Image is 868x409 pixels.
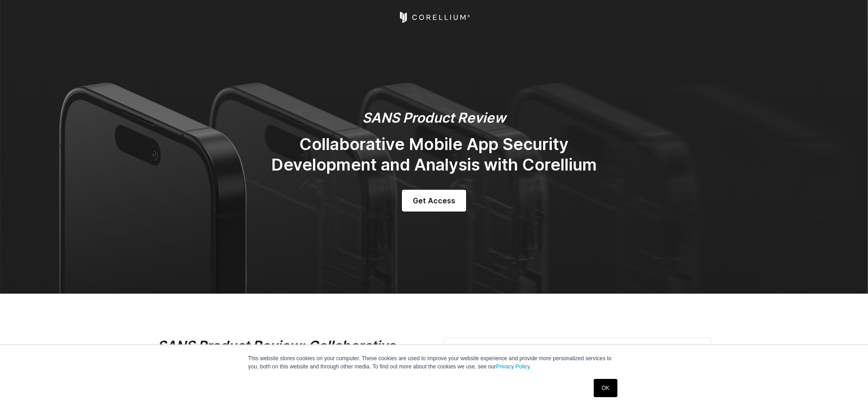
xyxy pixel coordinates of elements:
[496,363,531,370] a: Privacy Policy.
[402,190,466,212] a: Get Access
[594,379,617,397] a: OK
[157,337,395,388] i: SANS Product Review: Collaborative Mobile App Security Development and Analysis
[252,134,616,175] h2: Collaborative Mobile App Security Development and Analysis with Corellium
[362,109,506,126] em: SANS Product Review
[398,12,470,23] a: Corellium Home
[413,195,455,206] span: Get Access
[248,354,620,371] p: This website stores cookies on your computer. These cookies are used to improve your website expe...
